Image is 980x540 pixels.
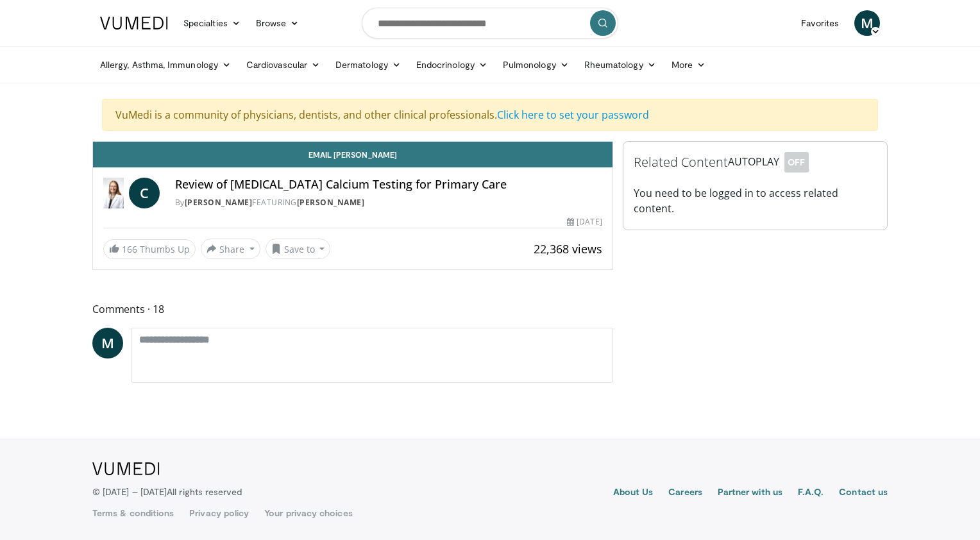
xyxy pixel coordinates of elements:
[175,197,602,208] div: By FEATURING
[718,485,782,501] a: Partner with us
[798,485,824,501] a: F.A.Q.
[266,239,331,259] button: Save to
[92,328,123,359] a: M
[409,52,495,78] a: Endocrinology
[176,10,248,36] a: Specialties
[613,485,654,501] a: About Us
[100,17,168,30] img: VuMedi Logo
[201,239,260,259] button: Share
[185,197,253,208] a: [PERSON_NAME]
[92,485,242,498] p: © [DATE] – [DATE]
[103,178,124,208] img: Dr. Catherine P. Benziger
[577,52,664,78] a: Rheumatology
[92,462,160,475] img: VuMedi Logo
[103,239,196,259] a: 166 Thumbs Up
[102,99,878,131] div: VuMedi is a community of physicians, dentists, and other clinical professionals.
[264,507,352,519] a: Your privacy choices
[239,52,328,78] a: Cardiovascular
[122,243,137,255] span: 166
[728,155,779,169] span: AUTOPLAY
[567,216,602,228] div: [DATE]
[854,10,880,36] a: M
[839,485,888,501] a: Contact us
[631,183,879,219] div: You need to be logged in to access related content.
[92,52,239,78] a: Allergy, Asthma, Immunology
[248,10,307,36] a: Browse
[167,486,242,497] span: All rights reserved
[297,197,365,208] a: [PERSON_NAME]
[534,241,602,257] span: 22,368 views
[793,10,847,36] a: Favorites
[189,507,249,519] a: Privacy policy
[664,52,713,78] a: More
[328,52,409,78] a: Dermatology
[497,108,649,122] a: Click here to set your password
[175,178,602,192] h4: Review of [MEDICAL_DATA] Calcium Testing for Primary Care
[668,485,702,501] a: Careers
[92,301,613,317] span: Comments 18
[93,142,612,167] a: Email [PERSON_NAME]
[362,8,618,38] input: Search topics, interventions
[92,507,174,519] a: Terms & conditions
[129,178,160,208] a: C
[634,155,728,170] h4: Related Content
[495,52,577,78] a: Pulmonology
